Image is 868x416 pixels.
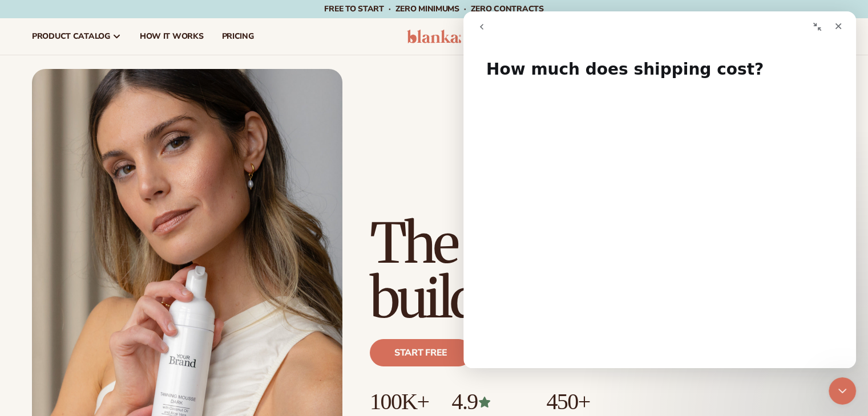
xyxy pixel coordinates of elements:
img: logo [407,30,461,43]
a: product catalog [23,18,131,55]
iframe: Intercom live chat [463,11,856,368]
span: pricing [221,32,253,41]
a: How It Works [131,18,213,55]
span: Free to start · ZERO minimums · ZERO contracts [324,3,543,14]
p: 4.9 [451,389,523,414]
span: product catalog [32,32,110,41]
span: How It Works [140,32,204,41]
p: 100K+ [370,389,429,414]
h1: The modern way to build a brand [370,216,836,325]
iframe: Intercom live chat [829,377,856,405]
p: 450+ [546,389,632,414]
a: Start free [370,339,472,366]
a: pricing [212,18,263,55]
